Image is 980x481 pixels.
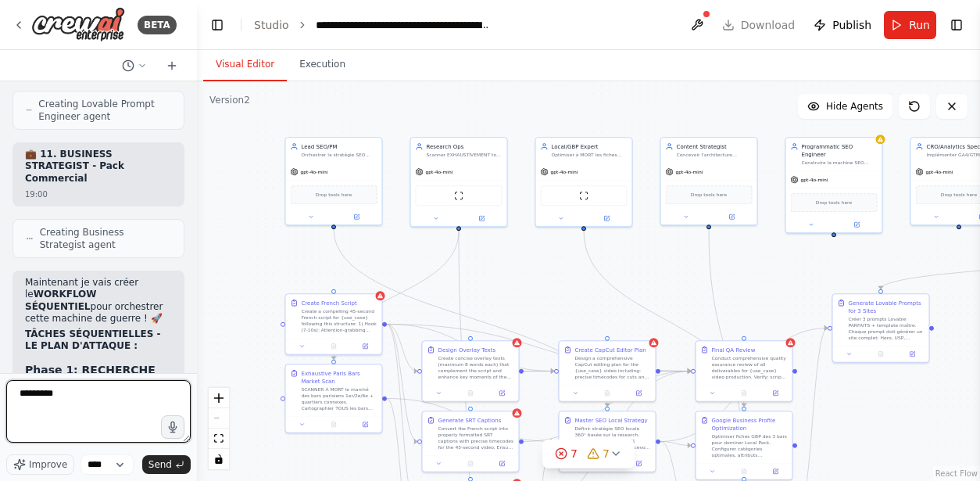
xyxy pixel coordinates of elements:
button: No output available [864,350,897,359]
button: Open in side panel [835,220,879,229]
div: Optimiser fiches GBP des 3 bars pour dominer Local Pack. Configurer catégories optimales, attribu... [712,433,788,458]
span: Drop tools here [941,191,977,199]
div: BETA [138,16,177,34]
button: Improve [6,454,74,475]
g: Edge from 0321f711-3c32-4a1c-978e-9fc766b2efae to beddfb73-ef3e-4a12-9e8d-e391198ca0fa [524,368,691,446]
strong: 💼 11. BUSINESS STRATEGIST - Pack Commercial [25,149,124,184]
div: Create French ScriptCreate a compelling 45-second French script for {use_case} following this str... [285,293,383,355]
div: Design Overlay Texts [438,346,496,354]
div: Lead SEO/PMOrchestrer la stratégie SEO locale pour {capitole_cafe}, {les_insouciants} et {au_pere... [285,137,383,225]
button: Open in side panel [334,212,379,221]
g: Edge from 91d1952f-69b4-4501-ae0d-63d58ed4a8ae to beddfb73-ef3e-4a12-9e8d-e391198ca0fa [660,368,691,375]
div: Create concise overlay texts (maximum 8 words each) that complement the script and enhance key mo... [438,355,514,380]
g: Edge from fade952a-d0b7-4692-9114-ae4e8c43b9c8 to 0321f711-3c32-4a1c-978e-9fc766b2efae [387,321,417,446]
span: gpt-4o-mini [301,169,328,175]
button: zoom in [209,388,229,408]
button: Open in side panel [352,342,378,351]
div: Generate Lovable Prompts for 3 Sites [849,299,925,314]
div: Generate SRT CaptionsConvert the French script into properly formatted SRT captions with precise ... [422,411,520,472]
button: Open in side panel [762,389,789,398]
button: Hide left sidebar [206,14,228,36]
nav: breadcrumb [254,17,492,33]
button: fit view [209,429,229,449]
button: Open in side panel [625,389,652,398]
button: Open in side panel [460,214,504,223]
button: No output available [728,389,760,398]
div: Scanner EXHAUSTIVEMENT tous les bars pertinents des 1er/2e/6e arrondissements + quartiers connexe... [427,152,503,158]
div: Create CapCut Editor Plan [575,346,646,354]
g: Edge from 2388b7e6-0ef7-4060-b585-48100b6d94b4 to beddfb73-ef3e-4a12-9e8d-e391198ca0fa [524,368,691,375]
div: Design a comprehensive CapCut editing plan for the {use_case} video including: precise timecodes ... [575,355,651,380]
div: Final QA Review [712,346,756,354]
div: React Flow controls [209,388,229,469]
div: Programmatic SEO Engineer [802,142,878,158]
g: Edge from a35563a7-7414-4888-8fdd-651f5ddd23c6 to 95b2f084-9a89-4f55-a7b6-fedeb2817a66 [660,438,691,450]
button: No output available [317,420,350,429]
button: No output available [591,389,624,398]
button: Visual Editor [203,48,287,81]
button: Open in side panel [488,389,515,398]
button: Open in side panel [488,459,515,468]
button: Open in side panel [710,212,754,221]
button: No output available [728,467,760,476]
button: Open in side panel [625,459,652,468]
button: No output available [317,342,350,351]
strong: WORKFLOW SÉQUENTIEL [25,289,97,312]
span: Creating Business Strategist agent [40,226,171,251]
g: Edge from 7a7c55bd-01d7-477e-ae78-ff3356d2e73e to 3543c08e-476b-4fc4-a5d0-083b2ae27c42 [330,231,463,360]
div: Programmatic SEO EngineerConstruire la machine SEO programmatique: gabarits quartier×intention×ca... [785,137,883,233]
button: Open in side panel [585,214,629,223]
span: gpt-4o-mini [801,177,828,183]
span: gpt-4o-mini [426,169,453,175]
span: Drop tools here [816,199,852,206]
button: No output available [454,459,487,468]
g: Edge from fade952a-d0b7-4692-9114-ae4e8c43b9c8 to beddfb73-ef3e-4a12-9e8d-e391198ca0fa [387,321,691,375]
div: Concevoir l'architecture éditoriale complète: hubs (/privatisation /afterwork /happy-hour /brunch... [677,152,753,158]
span: 7 [570,446,578,461]
strong: TÂCHES SÉQUENTIELLES - LE PLAN D'ATTAQUE : [25,328,161,352]
span: gpt-4o-mini [551,169,578,175]
div: Orchestrer la stratégie SEO locale pour {capitole_cafe}, {les_insouciants} et {au_pere_fouettard}... [302,152,377,158]
div: Design Overlay TextsCreate concise overlay texts (maximum 8 words each) that complement the scrip... [422,340,520,402]
div: Local/GBP ExpertOptimiser à MORT les fiches Google Business Profile de {capitole_cafe}, {les_inso... [535,137,633,227]
button: Execution [287,48,358,81]
button: No output available [454,389,487,398]
a: React Flow attribution [935,469,978,478]
button: toggle interactivity [209,449,229,469]
div: Google Business Profile Optimization [712,416,788,432]
div: Master SEO Local Strategy [575,416,648,424]
a: Studio [254,19,289,31]
div: Exhaustive Paris Bars Market Scan [302,369,377,385]
span: Drop tools here [691,191,727,199]
button: Click to speak your automation idea [161,415,184,439]
span: Creating Lovable Prompt Engineer agent [38,98,171,123]
button: Open in side panel [899,350,925,359]
span: Publish [832,17,871,33]
div: Create a compelling 45-second French script for {use_case} following this structure: 1) Hook (7-1... [302,308,377,333]
div: Exhaustive Paris Bars Market ScanSCANNER À MORT le marché des bars parisiens 1er/2e/6e + quartier... [285,364,383,433]
button: Send [142,455,191,474]
div: Lead SEO/PM [302,142,377,150]
span: Improve [29,458,67,471]
div: Optimiser à MORT les fiches Google Business Profile de {capitole_cafe}, {les_insouciants} et {au_... [552,152,628,158]
div: 19:00 [25,188,172,200]
g: Edge from b02982d1-af84-4269-93da-34723e8d73b3 to a35563a7-7414-4888-8fdd-651f5ddd23c6 [330,229,611,407]
div: Final QA ReviewConduct comprehensive quality assurance review of all deliverables for {use_case} ... [696,340,793,402]
button: Publish [807,11,878,39]
button: Start a new chat [159,56,184,75]
div: Google Business Profile OptimizationOptimiser fiches GBP des 3 bars pour dominer Local Pack. Conf... [696,411,793,480]
g: Edge from 3543c08e-476b-4fc4-a5d0-083b2ae27c42 to a35563a7-7414-4888-8fdd-651f5ddd23c6 [387,395,554,446]
span: gpt-4o-mini [676,169,703,175]
button: 77 [542,440,635,468]
div: Generate SRT Captions [438,416,502,424]
div: Local/GBP Expert [552,142,628,150]
p: Maintenant je vais créer le pour orchestrer cette machine de guerre ! 🚀 [25,277,172,325]
button: Show right sidebar [946,14,967,36]
span: Send [148,458,172,471]
div: Convert the French script into properly formatted SRT captions with precise timecodes for the 45-... [438,425,514,450]
g: Edge from a35563a7-7414-4888-8fdd-651f5ddd23c6 to 9839758c-4039-4f71-a535-afb1f9800f87 [660,325,828,446]
div: Create French Script [302,299,357,307]
button: Run [884,11,936,39]
div: SCANNER À MORT le marché des bars parisiens 1er/2e/6e + quartiers connexes. Cartographier TOUS le... [302,386,377,411]
img: ScrapeWebsiteTool [454,191,463,200]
